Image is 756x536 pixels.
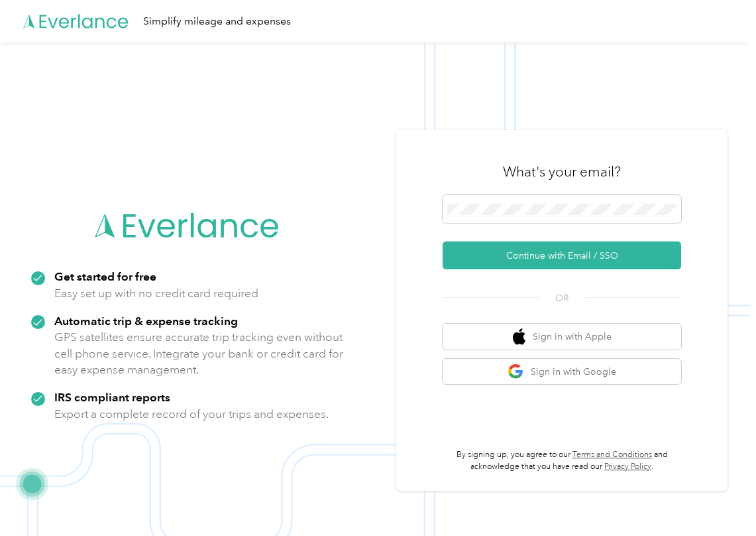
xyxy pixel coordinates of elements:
span: OR [539,291,585,305]
strong: Get started for free [54,269,156,283]
p: By signing up, you agree to our and acknowledge that you have read our . [443,449,681,472]
a: Privacy Policy [604,462,651,472]
p: Easy set up with no credit card required [54,285,258,302]
strong: Automatic trip & expense tracking [54,314,238,328]
h3: What's your email? [503,163,621,181]
strong: IRS compliant reports [54,390,170,404]
button: google logoSign in with Google [443,359,681,385]
button: apple logoSign in with Apple [443,324,681,350]
iframe: Everlance-gr Chat Button Frame [682,462,756,536]
a: Terms and Conditions [572,450,652,460]
p: Export a complete record of your trips and expenses. [54,406,329,423]
button: Continue with Email / SSO [443,241,681,269]
img: google logo [508,364,524,380]
img: apple logo [513,328,526,345]
p: GPS satellites ensure accurate trip tracking even without cell phone service. Integrate your bank... [54,329,344,378]
div: Simplify mileage and expenses [143,13,291,30]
